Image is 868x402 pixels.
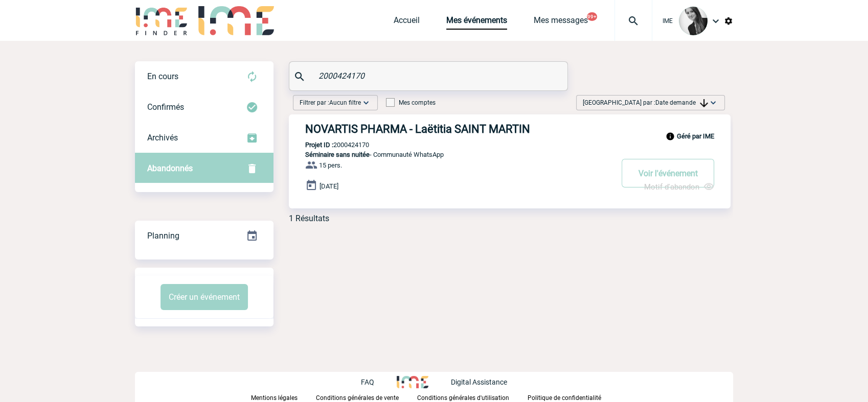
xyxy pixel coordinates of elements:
[135,61,273,92] div: Retrouvez ici tous vos évènements avant confirmation
[386,99,436,106] label: Mes comptes
[663,17,673,25] span: IME
[305,141,333,149] b: Projet ID :
[289,123,730,135] a: NOVARTIS PHARMA - Laëtitia SAINT MARTIN
[394,15,420,30] a: Accueil
[451,378,507,386] p: Digital Assistance
[446,15,507,30] a: Mes événements
[708,98,718,108] img: baseline_expand_more_white_24dp-b.png
[316,392,417,402] a: Conditions générales de vente
[528,394,601,401] p: Politique de confidentialité
[361,376,397,386] a: FAQ
[677,132,714,140] b: Géré par IME
[289,151,612,158] p: - Communauté WhatsApp
[528,392,618,402] a: Politique de confidentialité
[147,133,178,143] span: Archivés
[644,182,699,192] span: Motif d'abandon
[305,151,370,158] span: Séminaire sans nuitée
[417,392,528,402] a: Conditions générales d'utilisation
[583,98,708,108] span: [GEOGRAPHIC_DATA] par :
[417,394,509,401] p: Conditions générales d'utilisation
[644,181,714,192] div: Motif d'abandon : Projet annulé Date : 12-06-2025 Auteur : Agence Commentaire : Fait à distance
[316,68,543,83] input: Rechercher un événement par son nom
[319,161,342,169] span: 15 pers.
[289,141,369,149] p: 2000424170
[305,123,612,135] h3: NOVARTIS PHARMA - Laëtitia SAINT MARTIN
[655,99,708,106] span: Date demande
[622,159,714,187] button: Voir l'événement
[147,163,193,173] span: Abandonnés
[361,98,371,108] img: baseline_expand_more_white_24dp-b.png
[300,98,361,108] span: Filtrer par :
[679,7,707,35] img: 101050-0.jpg
[135,6,188,35] img: IME-Finder
[329,99,361,106] span: Aucun filtre
[147,102,184,112] span: Confirmés
[147,72,178,81] span: En cours
[316,394,399,401] p: Conditions générales de vente
[251,392,316,402] a: Mentions légales
[397,376,428,388] img: http://www.idealmeetingsevents.fr/
[319,182,338,190] span: [DATE]
[587,12,597,21] button: 99+
[700,99,708,107] img: arrow_downward.png
[135,153,273,184] div: Retrouvez ici tous vos événements annulés
[251,394,298,401] p: Mentions légales
[135,220,273,250] a: Planning
[135,221,273,251] div: Retrouvez ici tous vos événements organisés par date et état d'avancement
[135,123,273,153] div: Retrouvez ici tous les événements que vous avez décidé d'archiver
[161,284,248,310] button: Créer un événement
[147,231,179,241] span: Planning
[534,15,588,30] a: Mes messages
[666,132,675,141] img: info_black_24dp.svg
[361,378,374,386] p: FAQ
[289,214,329,223] div: 1 Résultats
